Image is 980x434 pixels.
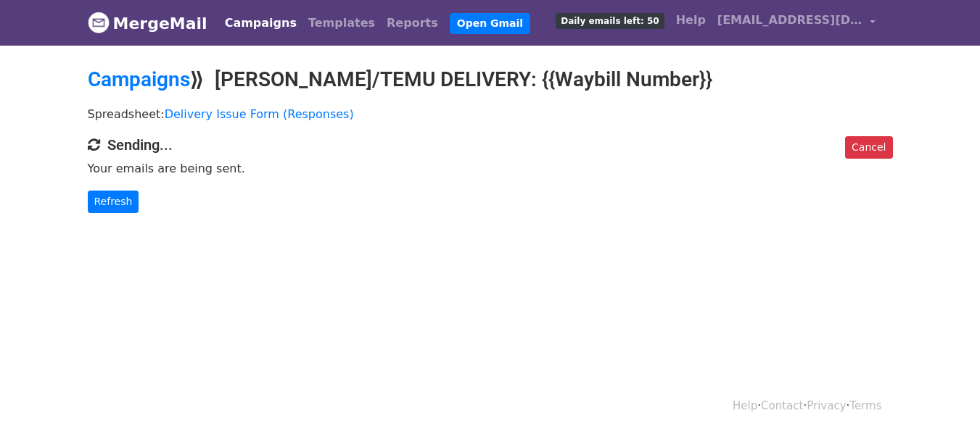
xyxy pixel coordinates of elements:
[381,9,444,38] a: Reports
[556,13,664,29] span: Daily emails left: 50
[733,399,757,412] a: Help
[88,67,190,91] a: Campaigns
[219,9,302,38] a: Campaigns
[807,399,846,412] a: Privacy
[88,12,110,33] img: MergeMail logo
[717,12,862,29] span: [EMAIL_ADDRESS][DOMAIN_NAME]
[165,107,354,121] a: Delivery Issue Form (Responses)
[88,191,139,213] a: Refresh
[712,6,881,40] a: [EMAIL_ADDRESS][DOMAIN_NAME]
[550,6,670,35] a: Daily emails left: 50
[761,399,803,412] a: Contact
[88,8,207,38] a: MergeMail
[845,136,892,159] a: Cancel
[88,161,893,176] p: Your emails are being sent.
[88,107,893,122] p: Spreadsheet:
[450,13,530,34] a: Open Gmail
[88,136,893,154] h4: Sending...
[849,399,881,412] a: Terms
[88,67,893,92] h2: ⟫ [PERSON_NAME]/TEMU DELIVERY: {{Waybill Number}}
[302,9,381,38] a: Templates
[670,6,712,35] a: Help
